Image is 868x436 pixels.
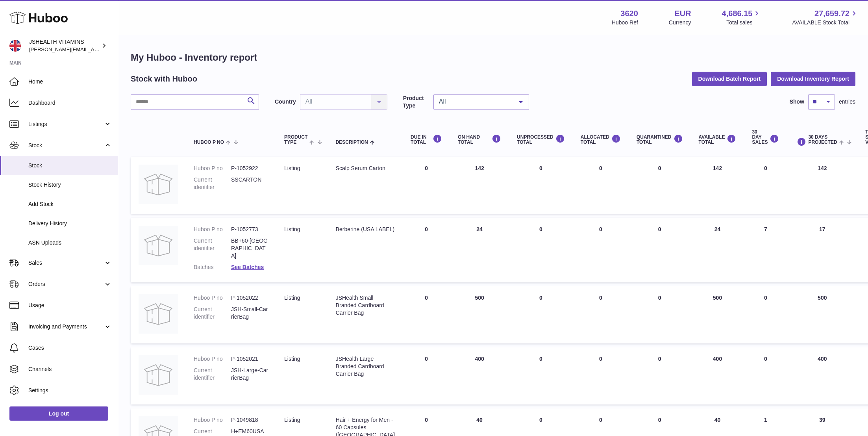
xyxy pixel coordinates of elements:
[194,140,224,145] span: Huboo P no
[573,347,629,404] td: 0
[28,200,112,208] span: Add Stock
[612,19,638,26] div: Huboo Ref
[658,417,661,423] span: 0
[411,134,442,145] div: DUE IN TOTAL
[284,226,300,232] span: listing
[691,286,744,343] td: 500
[284,417,300,423] span: listing
[744,157,787,214] td: 0
[620,8,638,19] strong: 3620
[194,176,231,191] dt: Current identifier
[744,218,787,282] td: 7
[744,347,787,404] td: 0
[231,237,268,260] dd: BB+60-[GEOGRAPHIC_DATA]
[691,157,744,214] td: 142
[231,355,268,363] dd: P-1052021
[336,140,368,145] span: Description
[658,165,661,171] span: 0
[28,78,112,85] span: Home
[787,218,857,282] td: 17
[726,19,761,26] span: Total sales
[194,355,231,363] dt: Huboo P no
[29,38,100,53] div: JSHEALTH VITAMINS
[28,387,112,394] span: Settings
[692,72,767,86] button: Download Batch Report
[722,8,762,26] a: 4,686.15 Total sales
[450,157,509,214] td: 142
[658,226,661,232] span: 0
[194,237,231,260] dt: Current identifier
[509,218,573,282] td: 0
[403,218,450,282] td: 0
[450,286,509,343] td: 500
[573,286,629,343] td: 0
[792,19,859,26] span: AVAILABLE Stock Total
[450,347,509,404] td: 400
[28,121,104,128] span: Listings
[771,72,855,86] button: Download Inventory Report
[231,306,268,321] dd: JSH-Small-CarrierBag
[231,294,268,302] dd: P-1052022
[699,134,737,145] div: AVAILABLE Total
[284,165,300,171] span: listing
[787,157,857,214] td: 142
[403,347,450,404] td: 0
[573,218,629,282] td: 0
[194,367,231,382] dt: Current identifier
[139,294,178,334] img: product image
[275,98,296,106] label: Country
[139,226,178,265] img: product image
[194,306,231,321] dt: Current identifier
[458,134,501,145] div: ON HAND Total
[29,46,158,52] span: [PERSON_NAME][EMAIL_ADDRESS][DOMAIN_NAME]
[194,226,231,233] dt: Huboo P no
[28,220,112,227] span: Delivery History
[194,416,231,424] dt: Huboo P no
[509,286,573,343] td: 0
[194,294,231,302] dt: Huboo P no
[284,295,300,301] span: listing
[284,356,300,362] span: listing
[336,165,395,172] div: Scalp Serum Carton
[194,263,231,271] dt: Batches
[450,218,509,282] td: 24
[28,280,104,288] span: Orders
[231,226,268,233] dd: P-1052773
[139,355,178,395] img: product image
[336,226,395,233] div: Berberine (USA LABEL)
[814,8,849,19] span: 27,659.72
[231,264,264,270] a: See Batches
[403,157,450,214] td: 0
[28,162,112,169] span: Stock
[674,8,691,19] strong: EUR
[437,98,513,106] span: All
[691,347,744,404] td: 400
[808,135,837,145] span: 30 DAYS PROJECTED
[669,19,691,26] div: Currency
[658,295,661,301] span: 0
[509,157,573,214] td: 0
[403,286,450,343] td: 0
[231,176,268,191] dd: SSCARTON
[194,165,231,172] dt: Huboo P no
[336,294,395,317] div: JSHealth Small Branded Cardboard Carrier Bag
[28,99,112,107] span: Dashboard
[28,323,104,330] span: Invoicing and Payments
[131,51,855,64] h1: My Huboo - Inventory report
[403,95,429,109] label: Product Type
[28,365,112,373] span: Channels
[722,8,753,19] span: 4,686.15
[839,98,855,106] span: entries
[139,165,178,204] img: product image
[28,259,104,267] span: Sales
[9,406,108,421] a: Log out
[691,218,744,282] td: 24
[231,367,268,382] dd: JSH-Large-CarrierBag
[790,98,804,106] label: Show
[573,157,629,214] td: 0
[284,135,307,145] span: Product Type
[9,40,21,52] img: francesca@jshealthvitamins.com
[792,8,859,26] a: 27,659.72 AVAILABLE Stock Total
[581,134,621,145] div: ALLOCATED Total
[28,344,112,352] span: Cases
